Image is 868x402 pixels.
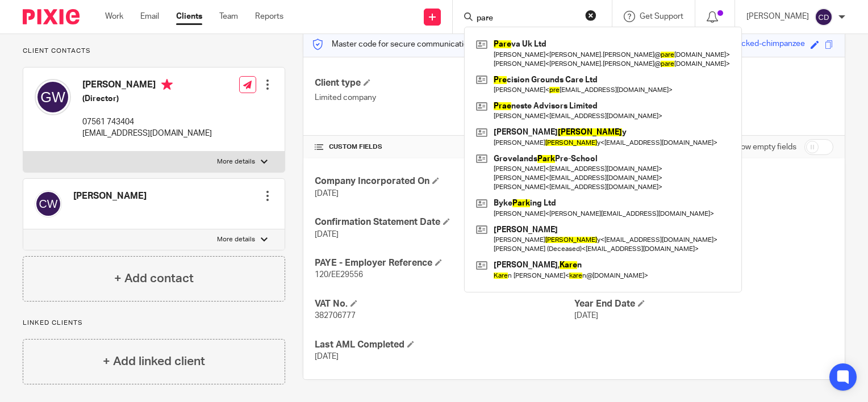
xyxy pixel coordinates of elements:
[23,47,285,56] p: Client contacts
[315,298,574,310] h4: VAT No.
[574,312,598,320] span: [DATE]
[217,157,255,166] p: More details
[315,77,574,89] h4: Client type
[82,93,212,104] h5: (Director)
[255,11,283,22] a: Reports
[114,270,194,287] h4: + Add contact
[315,257,574,269] h4: PAYE - Employer Reference
[73,190,147,202] h4: [PERSON_NAME]
[23,319,285,328] p: Linked clients
[315,312,356,320] span: 382706777
[315,175,574,187] h4: Company Incorporated On
[475,14,578,24] input: Search
[35,190,62,217] img: svg%3E
[315,143,574,152] h4: CUSTOM FIELDS
[746,11,809,22] p: [PERSON_NAME]
[315,92,574,103] p: Limited company
[315,231,339,238] span: [DATE]
[640,12,683,20] span: Get Support
[312,39,508,50] p: Master code for secure communications and files
[219,11,238,22] a: Team
[140,11,159,22] a: Email
[315,190,339,198] span: [DATE]
[82,116,212,128] p: 07561 743404
[685,38,805,51] div: glazed-cyan-cracked-chimpanzee
[731,141,796,153] label: Show empty fields
[176,11,202,22] a: Clients
[315,353,339,361] span: [DATE]
[23,9,80,24] img: Pixie
[82,79,212,93] h4: [PERSON_NAME]
[574,298,833,310] h4: Year End Date
[315,271,363,279] span: 120/EE29556
[103,353,205,370] h4: + Add linked client
[217,235,255,244] p: More details
[315,216,574,228] h4: Confirmation Statement Date
[315,339,574,351] h4: Last AML Completed
[815,8,833,26] img: svg%3E
[35,79,71,115] img: svg%3E
[82,128,212,139] p: [EMAIL_ADDRESS][DOMAIN_NAME]
[585,10,596,21] button: Clear
[105,11,123,22] a: Work
[161,79,173,90] i: Primary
